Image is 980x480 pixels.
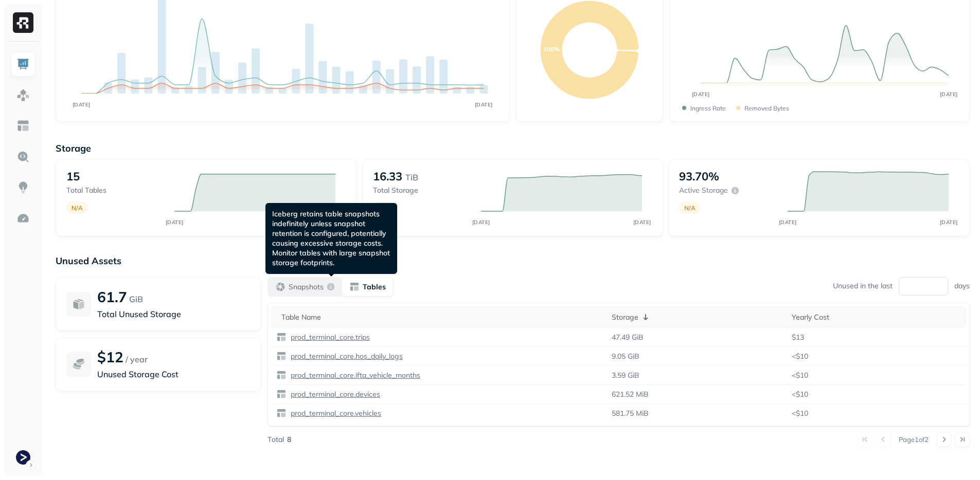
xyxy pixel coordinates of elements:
[97,288,127,306] p: 61.7
[899,435,929,444] p: Page 1 of 2
[13,12,33,33] img: Ryft
[792,390,961,399] p: <$10
[691,91,709,98] tspan: [DATE]
[475,101,493,107] tspan: [DATE]
[56,142,970,154] p: Storage
[289,282,324,292] p: Snapshots
[744,104,789,112] p: Removed bytes
[289,333,370,342] p: prod_terminal_core.trips
[287,333,370,342] a: prod_terminal_core.trips
[287,409,381,418] a: prod_terminal_core.vehicles
[373,169,402,183] p: 16.33
[405,171,418,183] p: TiB
[56,255,970,267] p: Unused Assets
[612,409,649,418] p: 581.75 MiB
[778,219,796,226] tspan: [DATE]
[66,169,80,183] p: 15
[472,219,490,226] tspan: [DATE]
[939,219,957,226] tspan: [DATE]
[287,390,380,399] a: prod_terminal_core.devices
[268,435,284,445] p: Total
[612,390,649,399] p: 621.52 MiB
[289,390,380,399] p: prod_terminal_core.devices
[276,351,287,361] img: table
[16,212,30,225] img: Optimization
[612,311,781,323] div: Storage
[166,219,184,226] tspan: [DATE]
[276,408,287,418] img: table
[276,389,287,399] img: table
[287,435,291,445] p: 8
[16,150,30,163] img: Query Explorer
[281,312,601,322] div: Table Name
[126,353,148,365] p: / year
[16,119,30,133] img: Asset Explorer
[289,409,381,418] p: prod_terminal_core.vehicles
[289,371,420,380] p: prod_terminal_core.ifta_vehicle_months
[954,281,970,291] p: days
[66,186,164,195] p: Total tables
[265,203,397,274] div: Iceberg retains table snapshots indefinitely unless snapshot retention is configured, potentially...
[792,409,961,418] p: <$10
[690,104,726,112] p: Ingress Rate
[612,371,639,380] p: 3.59 GiB
[97,348,123,366] p: $12
[612,333,644,342] p: 47.49 GiB
[684,204,696,212] p: N/A
[16,181,30,194] img: Insights
[939,91,957,98] tspan: [DATE]
[633,219,651,226] tspan: [DATE]
[792,333,961,342] p: $13
[373,186,471,195] p: Total storage
[16,58,30,71] img: Dashboard
[289,352,403,361] p: prod_terminal_core.hos_daily_logs
[72,204,83,212] p: N/A
[276,332,287,342] img: table
[543,45,559,53] text: 100%
[792,312,961,322] div: Yearly Cost
[679,169,719,183] p: 93.70%
[792,371,961,380] p: <$10
[792,352,961,361] p: <$10
[287,352,403,361] a: prod_terminal_core.hos_daily_logs
[833,281,893,291] p: Unused in the last
[97,308,251,320] p: Total Unused Storage
[16,88,30,102] img: Assets
[276,370,287,380] img: table
[16,450,30,465] img: Terminal
[129,293,143,305] p: GiB
[679,186,728,195] p: Active storage
[612,352,639,361] p: 9.05 GiB
[287,371,420,380] a: prod_terminal_core.ifta_vehicle_months
[73,101,91,107] tspan: [DATE]
[97,368,251,380] p: Unused Storage Cost
[363,282,386,292] p: Tables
